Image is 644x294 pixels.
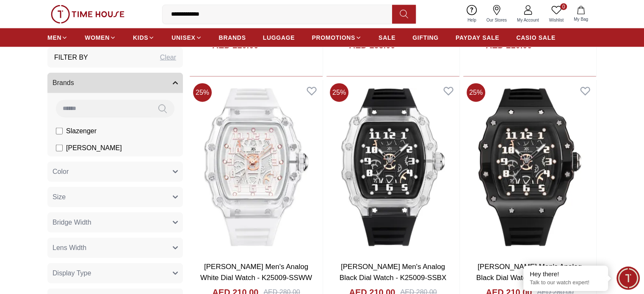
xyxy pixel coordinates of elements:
[47,187,183,207] button: Size
[616,267,640,290] div: Chat Widget
[467,83,485,102] span: 25 %
[379,30,395,45] a: SALE
[53,192,66,202] span: Size
[53,217,91,228] span: Bridge Width
[412,33,439,42] span: GIFTING
[456,33,499,42] span: PAYDAY SALE
[133,30,155,45] a: KIDS
[544,3,569,25] a: 0Wishlist
[47,238,183,258] button: Lens Width
[570,16,591,22] span: My Bag
[190,80,323,255] img: Kenneth Scott Men's Analog White Dial Watch - K25009-SSWW
[330,83,348,102] span: 25 %
[66,126,97,136] span: Slazenger
[85,33,110,42] span: WOMEN
[219,30,246,45] a: BRANDS
[171,30,202,45] a: UNISEX
[53,243,86,253] span: Lens Width
[219,33,246,42] span: BRANDS
[200,263,312,282] a: [PERSON_NAME] Men's Analog White Dial Watch - K25009-SSWW
[463,80,596,255] img: Kenneth Scott Men's Analog Black Dial Watch - K25009-BSBB
[514,17,542,23] span: My Account
[483,17,510,23] span: Our Stores
[193,83,212,102] span: 25 %
[47,30,68,45] a: MEN
[66,143,122,153] span: [PERSON_NAME]
[47,73,183,93] button: Brands
[530,279,602,286] p: Talk to our watch expert!
[326,80,459,255] img: Kenneth Scott Men's Analog Black Dial Watch - K25009-SSBX
[530,270,602,278] div: Hey there!
[47,263,183,283] button: Display Type
[412,30,439,45] a: GIFTING
[560,3,567,10] span: 0
[263,33,295,42] span: LUGGAGE
[53,78,74,88] span: Brands
[53,268,91,278] span: Display Type
[340,263,447,282] a: [PERSON_NAME] Men's Analog Black Dial Watch - K25009-SSBX
[160,52,176,63] div: Clear
[56,145,63,151] input: [PERSON_NAME]
[85,30,116,45] a: WOMEN
[47,162,183,182] button: Color
[51,5,124,24] img: ...
[312,33,355,42] span: PROMOTIONS
[56,128,63,135] input: Slazenger
[312,30,362,45] a: PROMOTIONS
[462,3,481,25] a: Help
[53,167,69,177] span: Color
[464,17,480,23] span: Help
[379,33,395,42] span: SALE
[133,33,148,42] span: KIDS
[516,33,556,42] span: CASIO SALE
[516,30,556,45] a: CASIO SALE
[47,33,61,42] span: MEN
[171,33,195,42] span: UNISEX
[569,4,593,24] button: My Bag
[47,212,183,233] button: Bridge Width
[263,30,295,45] a: LUGGAGE
[54,52,88,63] h3: Filter By
[476,263,583,282] a: [PERSON_NAME] Men's Analog Black Dial Watch - K25009-BSBB
[481,3,512,25] a: Our Stores
[456,30,499,45] a: PAYDAY SALE
[546,17,567,23] span: Wishlist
